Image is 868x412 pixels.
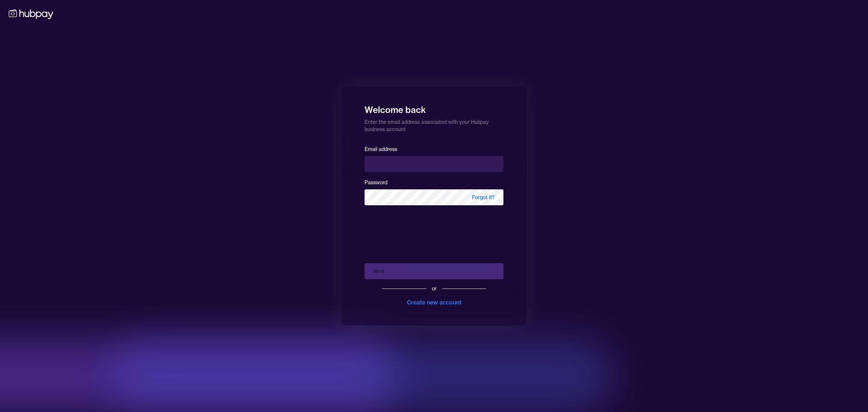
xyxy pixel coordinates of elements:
span: Forgot it? [463,189,503,205]
label: Password [365,179,387,186]
div: Create new account [407,298,461,307]
h1: Welcome back [365,100,503,115]
div: or [432,285,437,292]
label: Email address [365,146,397,152]
p: Enter the email address associated with your Hubpay business account [365,115,503,133]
